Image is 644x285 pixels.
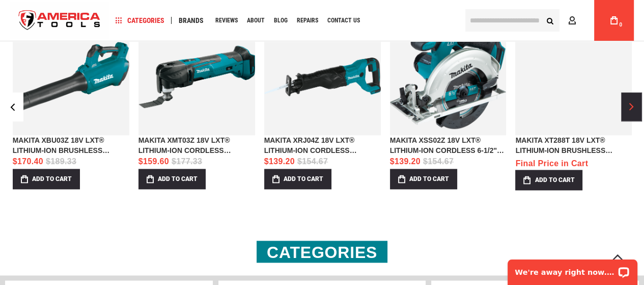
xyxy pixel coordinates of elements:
button: Add to Cart [138,169,206,189]
a: Repairs [292,14,323,28]
span: $189.33 [46,157,76,166]
a: Blog [269,14,292,28]
span: Reviews [215,17,238,23]
span: Add to Cart [535,177,574,183]
img: America Tools [10,2,109,40]
h2: Categories [257,241,387,263]
a: Brands [174,14,208,28]
a: store logo [10,2,109,40]
a: About [242,14,269,28]
span: Add to Cart [158,176,198,182]
a: View Product [138,18,255,135]
button: Search [540,11,559,30]
span: Categories [116,17,164,24]
button: Add to Cart [390,169,457,189]
span: $139.20 [390,157,421,166]
a: View Product [264,18,381,135]
span: About [247,17,265,23]
iframe: LiveChat chat widget [501,253,644,285]
a: View Product [515,18,632,135]
span: $159.60 [138,157,169,166]
a: View Product [13,18,129,135]
button: Add to Cart [515,170,582,190]
button: Add to Cart [264,169,331,189]
span: $139.20 [264,157,295,166]
a: View Product [390,18,507,135]
a: Categories [111,14,169,28]
span: Next [629,103,633,111]
span: Brands [179,17,204,24]
span: 0 [619,22,622,28]
button: Add to Cart [13,169,80,189]
span: Contact Us [327,17,360,23]
span: Add to Cart [284,176,323,182]
span: Blog [274,17,288,23]
span: $177.33 [172,157,202,166]
span: Repairs [297,17,318,23]
div: Final Price in Cart [515,158,632,170]
span: $154.67 [297,157,328,166]
span: Previous [11,103,15,111]
a: MAKITA XSS02Z 18V LXT® LITHIUM-ION CORDLESS 6-1/2" CIRCULAR SAW, NO L.E.D. LIGHT (TOOL ONLY) [390,135,507,156]
a: MAKITA XBU03Z 18V LXT® LITHIUM‑ION BRUSHLESS CORDLESS BLOWER, TOOL ONLY [13,135,129,156]
a: Reviews [211,14,242,28]
span: $154.67 [423,157,454,166]
a: MAKITA XT288T 18V LXT® LITHIUM‑ION BRUSHLESS CORDLESS 2‑PC. COMBO KIT (5.0AH) [515,135,632,156]
span: $170.40 [13,157,43,166]
span: Add to Cart [409,176,449,182]
a: Contact Us [323,14,365,28]
span: Add to Cart [32,176,72,182]
a: MAKITA XMT03Z 18V LXT® LITHIUM-ION CORDLESS OSCILLATING MULTI-TOOL, TOOL-LESS CLAMP SYSTEM (TOOL ... [138,135,255,156]
a: MAKITA XRJ04Z 18V LXT® LITHIUM-ION CORDLESS RECIPRO SAW (TOOL ONLY) [264,135,381,156]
